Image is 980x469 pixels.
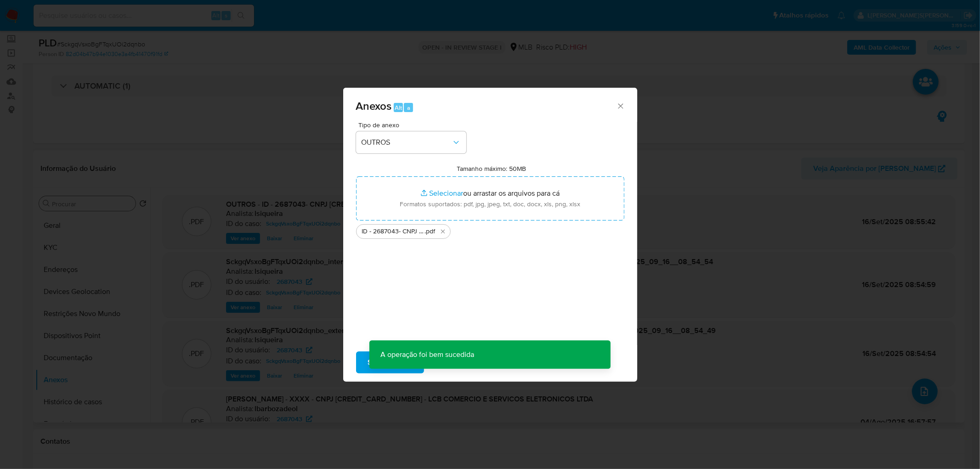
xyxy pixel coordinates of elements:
[362,227,425,236] span: ID - 2687043- CNPJ [CREDIT_CARD_NUMBER] - LCB COMERCIO E SERVICOS ELETRONICOS LTDA
[395,103,402,112] span: Alt
[356,131,466,153] button: OUTROS
[457,164,526,173] label: Tamanho máximo: 50MB
[437,226,448,237] button: Excluir ID - 2687043- CNPJ 68077510000109 - LCB COMERCIO E SERVICOS ELETRONICOS LTDA.pdf
[356,351,424,373] button: Subir arquivo
[356,220,624,239] ul: Arquivos selecionados
[368,352,412,373] span: Subir arquivo
[407,103,410,112] span: a
[425,227,436,236] span: .pdf
[369,340,485,369] p: A operação foi bem sucedida
[440,352,470,373] span: Cancelar
[616,102,624,110] button: Fechar
[362,138,452,147] span: OUTROS
[356,98,392,114] span: Anexos
[358,122,469,128] span: Tipo de anexo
